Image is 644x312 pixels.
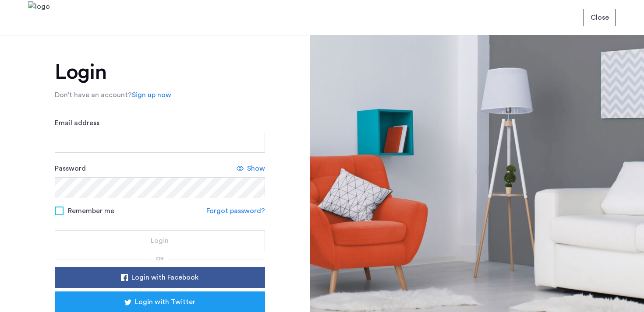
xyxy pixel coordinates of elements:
span: Don’t have an account? [55,91,132,98]
span: Show [247,163,265,174]
span: Login with Twitter [135,297,195,307]
button: button [584,9,616,26]
h1: Login [55,62,265,83]
label: Password [55,163,86,174]
span: Login [151,235,169,246]
img: logo [28,1,50,34]
span: or [156,256,164,261]
label: Email address [55,118,99,128]
span: Close [591,12,609,23]
span: Login with Facebook [131,272,198,283]
button: button [55,230,265,251]
a: Sign up now [132,90,171,100]
a: Forgot password? [206,206,265,216]
span: Remember me [68,206,114,216]
button: button [55,267,265,288]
